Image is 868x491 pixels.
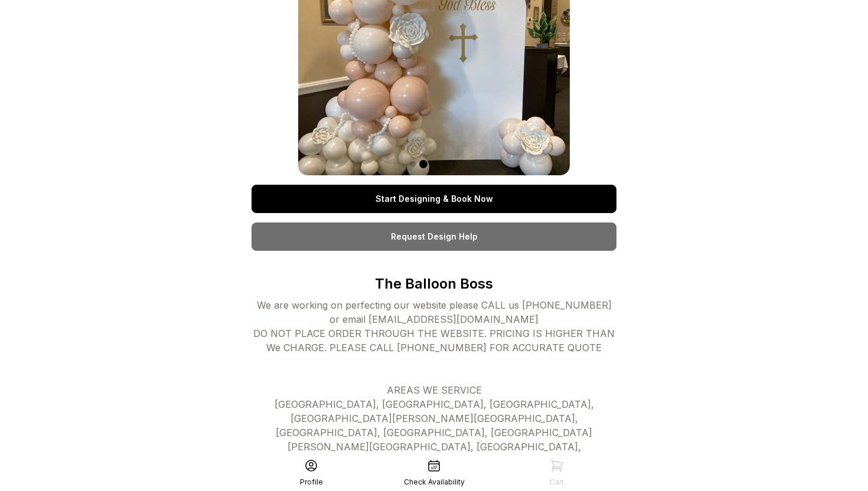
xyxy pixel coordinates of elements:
a: Request Design Help [252,222,616,251]
p: The Balloon Boss [252,274,616,293]
div: Check Availability [404,477,465,487]
a: Start Designing & Book Now [252,185,616,213]
div: Profile [300,477,323,487]
div: Cart [550,477,564,487]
